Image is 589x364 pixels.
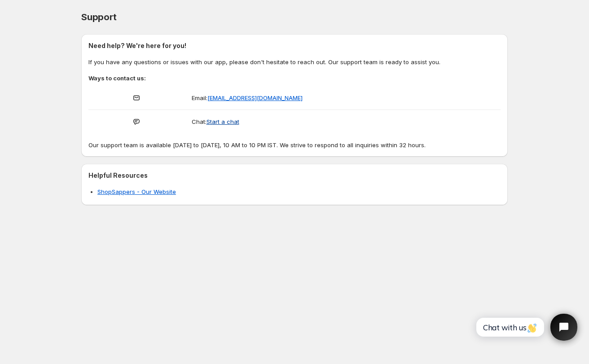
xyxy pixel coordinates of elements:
a: [EMAIL_ADDRESS][DOMAIN_NAME] [207,94,303,101]
a: ShopSappers - Our Website [97,188,176,195]
h2: Helpful Resources [88,171,501,180]
span: Chat: [192,118,207,125]
p: Our support team is available [DATE] to [DATE], 10 AM to 10 PM IST. We strive to respond to all i... [88,140,501,149]
h3: Ways to contact us: [88,74,501,83]
h2: Need help? We're here for you! [88,41,501,50]
p: If you have any questions or issues with our app, please don't hesitate to reach out. Our support... [88,57,501,66]
span: Support [81,12,117,22]
button: Start a chat [207,118,239,125]
span: Email: [192,94,207,101]
iframe: Tidio Chat [466,306,585,348]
